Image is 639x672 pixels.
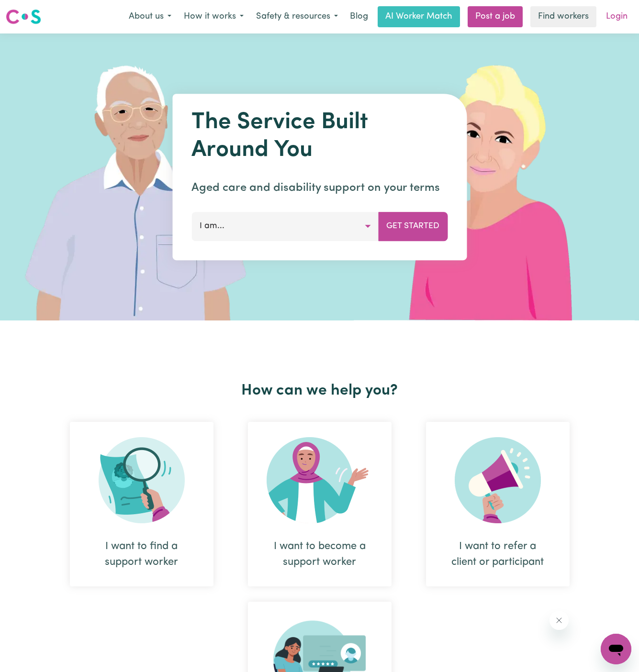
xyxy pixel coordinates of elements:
[601,634,631,664] iframe: Button to launch messaging window
[191,179,448,197] p: Aged care and disability support on your terms
[178,7,250,27] button: How it works
[191,212,379,241] button: I am...
[267,437,373,523] img: Become Worker
[99,437,185,523] img: Search
[344,6,374,27] a: Blog
[248,422,392,586] div: I want to become a support worker
[600,6,633,27] a: Login
[191,109,448,164] h1: The Service Built Around You
[70,422,213,586] div: I want to find a support worker
[6,7,58,14] span: Need any help?
[378,212,448,241] button: Get Started
[123,7,178,27] button: About us
[455,437,541,523] img: Refer
[530,6,596,27] a: Find workers
[378,6,460,27] a: AI Worker Match
[549,611,569,630] iframe: Close message
[468,6,523,27] a: Post a job
[271,539,369,570] div: I want to become a support worker
[449,539,547,570] div: I want to refer a client or participant
[426,422,570,586] div: I want to refer a client or participant
[6,6,41,28] a: Careseekers logo
[93,539,191,570] div: I want to find a support worker
[250,7,344,27] button: Safety & resources
[6,8,41,25] img: Careseekers logo
[53,382,587,400] h2: How can we help you?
